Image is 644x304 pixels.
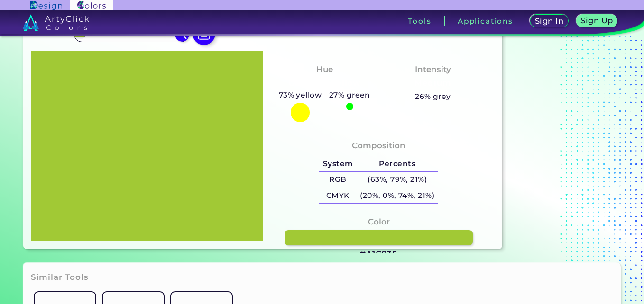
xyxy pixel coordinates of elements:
[23,14,90,31] img: logo_artyclick_colors_white.svg
[580,17,613,24] h5: Sign Up
[316,63,333,76] h4: Hue
[31,272,89,283] h3: Similar Tools
[275,89,325,101] h5: 73% yellow
[319,188,356,204] h5: CMYK
[360,249,397,260] h3: #A1C935
[319,172,356,188] h5: RGB
[576,14,618,27] a: Sign Up
[535,17,563,25] h5: Sign In
[325,89,374,101] h5: 27% green
[352,139,405,152] h4: Composition
[408,18,431,25] h3: Tools
[368,215,390,229] h4: Color
[530,14,569,27] a: Sign In
[319,156,356,172] h5: System
[30,1,62,10] img: ArtyClick Design logo
[415,63,451,76] h4: Intensity
[411,78,455,89] h3: Medium
[357,172,438,188] h5: (63%, 79%, 21%)
[357,188,438,204] h5: (20%, 0%, 74%, 21%)
[458,18,513,25] h3: Applications
[285,78,364,89] h3: Greenish Yellow
[357,156,438,172] h5: Percents
[415,90,451,103] h5: 26% grey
